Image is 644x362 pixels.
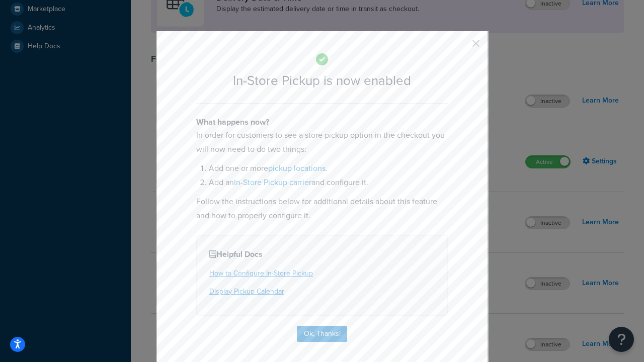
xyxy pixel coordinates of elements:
[209,286,284,297] a: Display Pickup Calendar
[268,162,326,174] a: pickup locations
[209,248,435,260] h4: Helpful Docs
[297,326,347,342] button: Ok, Thanks!
[209,268,313,279] a: How to Configure In-Store Pickup
[209,175,448,190] li: Add an and configure it.
[196,116,448,128] h4: What happens now?
[234,176,311,188] a: In-Store Pickup carrier
[209,161,448,175] li: Add one or more .
[196,195,448,223] p: Follow the instructions below for additional details about this feature and how to properly confi...
[196,128,448,156] p: In order for customers to see a store pickup option in the checkout you will now need to do two t...
[196,73,448,88] h2: In-Store Pickup is now enabled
